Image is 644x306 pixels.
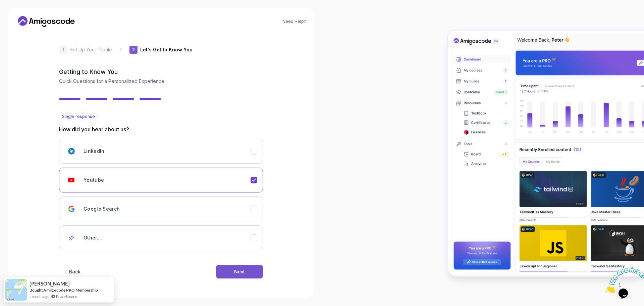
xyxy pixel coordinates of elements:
[3,3,5,8] span: 1
[59,67,263,77] h2: Getting to Know You
[70,46,112,53] p: Set Up Your Profile
[140,46,193,53] p: Let's Get to Know You
[62,114,95,119] span: Single response
[16,16,76,27] a: Home link
[132,48,135,52] p: 2
[59,168,263,192] button: Youtube
[84,148,105,155] h3: LinkedIn
[84,234,101,241] h3: Other...
[30,288,43,293] span: Bought
[84,206,120,212] h3: Google Search
[602,264,644,296] iframe: chat widget
[62,48,64,52] p: 1
[448,31,644,275] img: Amigoscode Dashboard
[59,125,263,133] p: How did you hear about us?
[30,294,49,299] span: a month ago
[216,265,263,278] button: Next
[69,268,80,275] div: Back
[43,288,98,293] a: Amigoscode PRO Membership
[5,279,27,301] img: provesource social proof notification image
[30,281,70,287] span: [PERSON_NAME]
[59,139,263,164] button: LinkedIn
[59,78,263,85] p: Quick Questions for a Personalized Experience
[59,196,263,221] button: Google Search
[84,177,104,183] h3: Youtube
[282,19,306,24] a: Need Help?
[234,268,245,275] div: Next
[59,265,84,278] button: Back
[3,3,44,29] img: Chat attention grabber
[59,225,263,250] button: Other...
[56,294,77,299] a: ProveSource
